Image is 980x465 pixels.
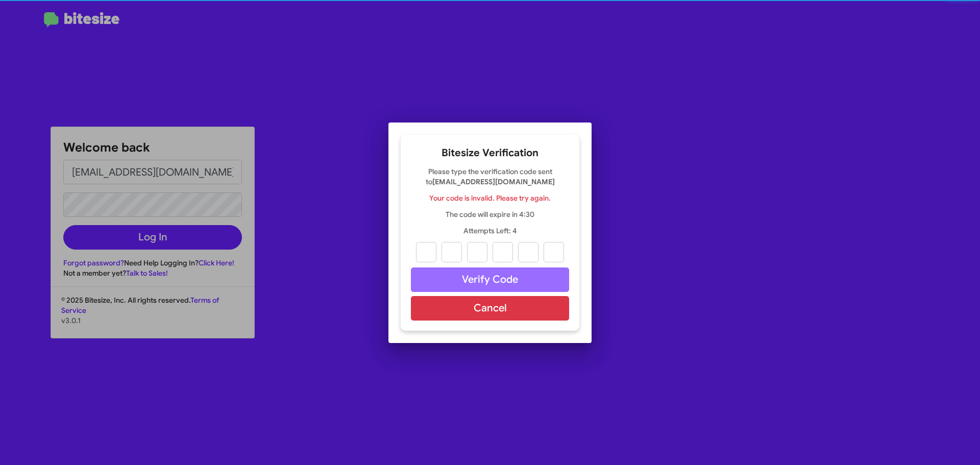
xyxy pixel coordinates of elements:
p: Your code is invalid. Please try again. [411,193,569,203]
p: Attempts Left: 4 [411,226,569,236]
h2: Bitesize Verification [411,145,569,161]
p: Please type the verification code sent to [411,166,569,187]
button: Cancel [411,296,569,321]
button: Verify Code [411,267,569,292]
p: The code will expire in 4:30 [411,209,569,219]
strong: [EMAIL_ADDRESS][DOMAIN_NAME] [432,177,555,186]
